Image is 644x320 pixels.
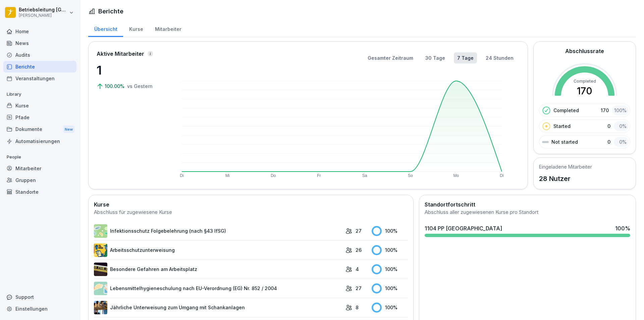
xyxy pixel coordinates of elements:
div: 1104 PP [GEOGRAPHIC_DATA] [425,224,502,232]
p: Not started [551,138,578,145]
text: So [408,173,413,178]
div: 100 % [372,283,408,293]
div: Support [3,291,76,303]
p: 100.00% [105,83,126,90]
p: 26 [356,246,362,254]
a: Audits [3,49,76,61]
h1: Berichte [98,7,123,16]
button: 30 Tage [422,52,448,63]
p: 8 [356,304,359,311]
p: Aktive Mitarbeiter [97,50,144,58]
img: gxsnf7ygjsfsmxd96jxi4ufn.png [94,282,107,295]
a: Veranstaltungen [3,73,76,84]
a: Einstellungen [3,303,76,315]
div: 100 % [372,245,408,255]
h2: Kurse [94,200,408,209]
div: 100 % [372,226,408,236]
img: zq4t51x0wy87l3xh8s87q7rq.png [94,263,107,276]
a: Lebensmittelhygieneschulung nach EU-Verordnung (EG) Nr. 852 / 2004 [94,282,342,295]
a: Besondere Gefahren am Arbeitsplatz [94,263,342,276]
p: 28 Nutzer [539,174,592,184]
p: Library [3,89,76,100]
p: 170 [601,107,609,114]
p: vs Gestern [127,83,153,90]
a: Mitarbeiter [3,163,76,174]
a: Infektionsschutz Folgebelehrung (nach §43 IfSG) [94,224,342,238]
p: 4 [356,266,359,273]
img: bgsrfyvhdm6180ponve2jajk.png [94,243,107,257]
p: Started [553,123,571,130]
p: 1 [97,61,164,79]
a: Übersicht [88,20,123,37]
div: 100 % [612,105,629,115]
p: Completed [553,107,579,114]
p: 27 [356,227,362,234]
div: 100 % [615,224,630,232]
div: 0 % [614,121,629,131]
text: Fr [317,173,321,178]
a: Standorte [3,186,76,198]
button: Gesamter Zeitraum [364,52,417,63]
a: Mitarbeiter [149,20,187,37]
div: Abschluss aller zugewiesenen Kurse pro Standort [425,209,630,216]
h2: Abschlussrate [565,47,604,55]
img: tgff07aey9ahi6f4hltuk21p.png [94,224,107,238]
p: [PERSON_NAME] [19,13,68,18]
text: Di [180,173,183,178]
div: 100 % [372,264,408,274]
p: Betriebsleitung [GEOGRAPHIC_DATA] [19,7,68,13]
div: Abschluss für zugewiesene Kurse [94,209,408,216]
a: Berichte [3,61,76,73]
a: Gruppen [3,174,76,186]
text: Mi [225,173,230,178]
text: Di [500,173,503,178]
text: Sa [362,173,367,178]
div: 100 % [372,303,408,313]
p: 0 [607,138,610,145]
div: New [63,126,74,133]
p: People [3,152,76,163]
a: Kurse [123,20,149,37]
p: 27 [356,285,362,292]
text: Do [271,173,276,178]
text: Mo [453,173,459,178]
div: Dokumente [3,123,76,136]
a: 1104 PP [GEOGRAPHIC_DATA]100% [422,222,633,240]
a: Arbeitsschutzunterweisung [94,243,342,257]
a: Pfade [3,111,76,123]
a: Home [3,26,76,37]
a: Kurse [3,100,76,111]
img: etou62n52bjq4b8bjpe35whp.png [94,301,107,314]
div: 0 % [614,137,629,147]
a: News [3,37,76,49]
h5: Eingeladene Mitarbeiter [539,163,592,170]
a: Jährliche Unterweisung zum Umgang mit Schankanlagen [94,301,342,314]
h2: Standortfortschritt [425,200,630,209]
button: 7 Tage [454,52,477,63]
a: Automatisierungen [3,135,76,147]
a: DokumenteNew [3,123,76,136]
button: 24 Stunden [482,52,517,63]
p: 0 [607,123,610,130]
